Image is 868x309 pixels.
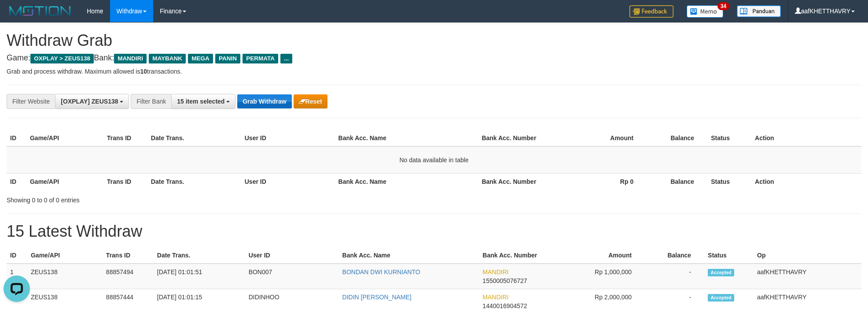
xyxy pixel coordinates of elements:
th: Game/API [26,173,103,190]
th: Amount [555,247,645,264]
strong: 10 [140,68,147,75]
span: Copy 1550005076727 to clipboard [482,277,527,284]
th: Action [751,130,861,146]
h1: 15 Latest Withdraw [7,223,861,240]
img: MOTION_logo.png [7,4,74,18]
span: PANIN [215,54,240,63]
th: Bank Acc. Number [479,247,555,264]
td: - [645,264,704,289]
button: Open LiveChat chat widget [4,4,30,30]
th: Game/API [27,247,103,264]
span: [OXPLAY] ZEUS138 [61,98,118,105]
img: Feedback.jpg [629,5,673,18]
td: 1 [7,264,27,289]
th: Amount [555,130,647,146]
th: Status [707,173,751,190]
th: ID [7,173,26,190]
td: [DATE] 01:01:51 [154,264,245,289]
span: MAYBANK [149,54,186,63]
div: Filter Website [7,94,55,109]
button: Reset [294,94,327,108]
th: Trans ID [103,247,154,264]
span: MEGA [188,54,213,63]
th: Game/API [26,130,103,146]
th: Balance [647,173,707,190]
th: Trans ID [103,130,147,146]
th: Balance [647,130,707,146]
button: 15 item selected [171,94,235,109]
td: ZEUS138 [27,264,103,289]
span: MANDIRI [482,268,508,275]
th: Bank Acc. Name [335,130,478,146]
th: Trans ID [103,173,147,190]
p: Grab and process withdraw. Maximum allowed is transactions. [7,67,861,76]
th: Status [704,247,754,264]
span: Accepted [708,294,734,302]
th: User ID [241,130,335,146]
th: ID [7,130,26,146]
th: Status [707,130,751,146]
th: Bank Acc. Name [339,247,479,264]
th: User ID [241,173,335,190]
th: Rp 0 [555,173,647,190]
span: MANDIRI [114,54,147,63]
img: panduan.png [737,5,781,17]
td: aafKHETTHAVRY [754,264,861,289]
div: Showing 0 to 0 of 0 entries [7,192,355,205]
th: Op [754,247,861,264]
th: Bank Acc. Number [478,130,555,146]
span: Accepted [708,269,734,276]
button: [OXPLAY] ZEUS138 [55,94,129,109]
td: Rp 1,000,000 [555,264,645,289]
span: PERMATA [243,54,278,63]
span: MANDIRI [482,294,508,301]
a: DIDIN [PERSON_NAME] [342,294,412,301]
th: Balance [645,247,704,264]
button: Grab Withdraw [237,94,291,108]
img: Button%20Memo.svg [687,5,724,18]
td: BON007 [245,264,339,289]
span: ... [280,54,292,63]
th: Action [751,173,861,190]
h1: Withdraw Grab [7,32,861,49]
th: Bank Acc. Name [335,173,478,190]
a: BONDAN DWI KURNIANTO [342,268,420,275]
span: 34 [717,2,729,10]
th: Date Trans. [147,130,241,146]
th: User ID [245,247,339,264]
th: Bank Acc. Number [478,173,555,190]
td: No data available in table [7,146,861,174]
span: 15 item selected [177,98,224,105]
th: ID [7,247,27,264]
div: Filter Bank [131,94,171,109]
td: 88857494 [103,264,154,289]
h4: Game: Bank: [7,54,861,63]
th: Date Trans. [154,247,245,264]
th: Date Trans. [147,173,241,190]
span: OXPLAY > ZEUS138 [30,54,94,63]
